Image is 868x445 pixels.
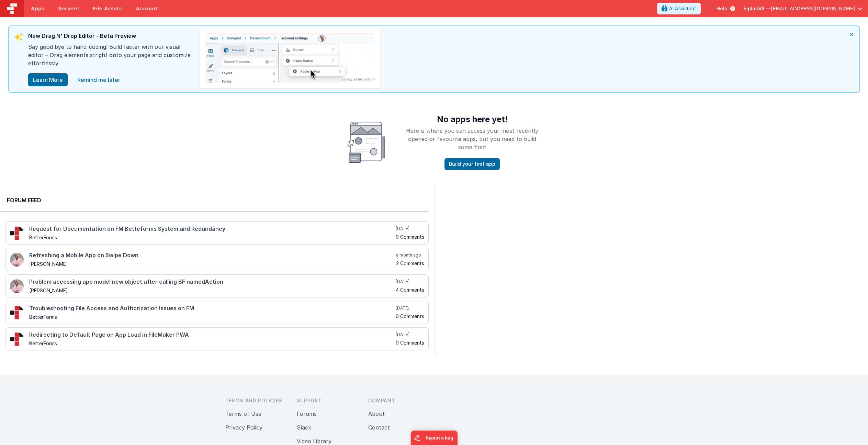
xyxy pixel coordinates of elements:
[410,431,458,445] iframe: Marker.io feedback button
[844,26,859,43] i: close
[444,158,500,170] button: Build your first app
[29,314,394,319] h5: BetterForms
[396,340,424,345] h5: 0 Comments
[5,274,429,297] a: Problem accessing app model new object after calling BF namedAction [PERSON_NAME] [DATE] 4 Comments
[657,3,701,14] button: AI Assistant
[297,423,311,432] button: Slack
[771,5,855,12] span: [EMAIL_ADDRESS][DOMAIN_NAME]
[58,5,79,12] span: Servers
[225,397,286,404] h3: Terms and Policies
[396,332,424,337] h5: [DATE]
[368,397,429,404] h3: Company
[368,423,390,432] button: Contact
[225,410,261,417] a: Terms of Use
[347,115,385,170] img: Smiley face
[396,234,424,239] h5: 0 Comments
[29,252,395,259] h4: Refreshing a Mobile App on Swipe Down
[10,332,24,346] img: 295_2.png
[396,261,424,266] h5: 2 Comments
[29,226,394,232] h4: Request for Documentation on FM Betteforms System and Redundancy
[5,221,429,245] a: Request for Documentation on FM Betteforms System and Redundancy BetterForms [DATE] 0 Comments
[29,332,394,338] h4: Redirecting to Default Page on App Load in FileMaker PWA
[31,5,44,12] span: Apps
[368,410,385,418] button: About
[297,424,311,431] a: Slack
[404,127,540,151] p: Here is where you can access your most recently opened or favourite apps, but you need to build s...
[29,305,394,312] h4: Troubleshooting File Access and Authorization Issues on FM
[396,305,424,311] h5: [DATE]
[5,248,429,271] a: Refreshing a Mobile App on Swipe Down [PERSON_NAME] a month ago 2 Comments
[93,5,122,12] span: File Assets
[225,424,262,431] a: Privacy Policy
[29,235,394,240] h5: BetterForms
[10,306,24,319] img: 295_2.png
[29,279,394,285] h4: Problem accessing app model new object after calling BF namedAction
[396,287,424,292] h5: 4 Comments
[73,73,124,87] a: close
[396,226,424,231] h5: [DATE]
[297,397,357,404] h3: Support
[5,327,429,350] a: Redirecting to Default Page on App Load in FileMaker PWA BetterForms [DATE] 0 Comments
[396,252,424,258] h5: a month ago
[743,5,863,12] button: SiplusSA — [EMAIL_ADDRESS][DOMAIN_NAME]
[29,261,395,267] h5: [PERSON_NAME]
[29,341,394,346] h5: BetterForms
[29,288,394,293] h5: [PERSON_NAME]
[28,43,193,73] div: Say good bye to hand-coding! Build faster with our visual editor – Drag elements stright onto you...
[28,73,68,86] button: Learn More
[396,314,424,319] h5: 0 Comments
[717,5,728,12] span: Help
[368,410,385,417] a: About
[297,410,317,418] button: Forums
[5,301,429,324] a: Troubleshooting File Access and Authorization Issues on FM BetterForms [DATE] 0 Comments
[396,279,424,284] h5: [DATE]
[7,196,422,204] h2: Forum Feed
[669,5,696,12] span: AI Assistant
[28,32,193,43] div: New Drag N' Drop Editor - Beta Preview
[404,115,540,124] h1: No apps here yet!
[743,5,771,12] span: SiplusSA —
